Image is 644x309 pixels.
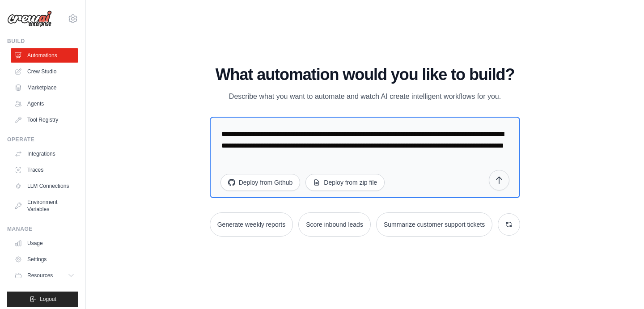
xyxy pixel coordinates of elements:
a: Automations [11,48,78,63]
img: Logo [7,10,52,27]
h1: What automation would you like to build? [210,66,521,84]
a: Agents [11,97,78,111]
a: Usage [11,236,78,250]
button: Generate weekly reports [210,212,293,237]
div: Build [7,38,78,45]
a: Environment Variables [11,195,78,216]
button: Logout [7,292,78,307]
span: Logout [40,296,56,303]
a: Settings [11,252,78,267]
button: Deploy from Github [220,174,301,191]
p: Describe what you want to automate and watch AI create intelligent workflows for you. [215,91,515,102]
div: Manage [7,225,78,233]
a: Marketplace [11,80,78,95]
div: Operate [7,136,78,143]
a: LLM Connections [11,179,78,193]
a: Traces [11,163,78,177]
a: Crew Studio [11,64,78,79]
a: Integrations [11,147,78,161]
button: Summarize customer support tickets [376,212,492,237]
button: Resources [11,268,78,283]
a: Tool Registry [11,113,78,127]
iframe: Chat Widget [599,266,644,309]
button: Deploy from zip file [305,174,385,191]
span: Resources [27,272,53,279]
button: Score inbound leads [298,212,371,237]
